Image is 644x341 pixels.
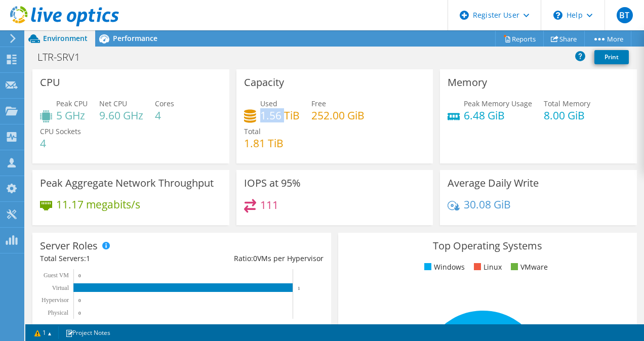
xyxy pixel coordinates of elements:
span: BT [617,7,633,23]
h3: Capacity [244,77,284,88]
h4: 4 [155,110,174,121]
h3: CPU [40,77,60,88]
a: Reports [495,31,544,47]
text: Virtual [52,284,69,291]
span: Peak Memory Usage [464,99,532,108]
a: Project Notes [58,326,117,339]
h3: Memory [448,77,487,88]
h4: 9.60 GHz [99,110,143,121]
span: 0 [253,253,257,263]
text: Guest VM [44,272,69,279]
text: 0 [78,311,81,316]
h4: 8.00 GiB [544,110,590,121]
div: Total Servers: [40,253,182,264]
a: More [584,31,631,47]
h3: Peak Aggregate Network Throughput [40,178,214,189]
h4: 111 [260,199,278,210]
span: Used [260,99,277,108]
h3: Average Daily Write [448,178,539,189]
h4: 1.56 TiB [260,110,300,121]
h1: LTR-SRV1 [33,52,96,63]
a: Share [543,31,585,47]
h4: 6.48 GiB [464,110,532,121]
li: Linux [471,262,502,273]
span: Total Memory [544,99,590,108]
span: Net CPU [99,99,127,108]
span: CPU Sockets [40,126,81,136]
span: Total [244,126,261,136]
h3: Server Roles [40,240,98,251]
h4: 11.17 megabits/s [56,199,140,210]
h3: IOPS at 95% [244,178,301,189]
span: 1 [86,253,90,263]
h3: Top Operating Systems [346,240,629,251]
span: Peak CPU [56,99,88,108]
a: Print [594,50,629,64]
text: 1 [298,286,300,291]
h4: 4 [40,138,81,149]
span: Performance [113,33,157,43]
text: Physical [48,309,68,316]
span: Free [311,99,326,108]
a: 1 [27,326,59,339]
h4: 5 GHz [56,110,88,121]
h4: 1.81 TiB [244,138,284,149]
span: Environment [43,33,88,43]
li: Windows [422,262,465,273]
div: Ratio: VMs per Hypervisor [182,253,324,264]
li: VMware [508,262,548,273]
text: 0 [78,273,81,278]
span: Cores [155,99,174,108]
text: 0 [78,298,81,303]
text: Hypervisor [42,296,69,304]
h4: 252.00 GiB [311,110,365,121]
h4: 30.08 GiB [464,199,511,210]
svg: \n [553,11,562,20]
